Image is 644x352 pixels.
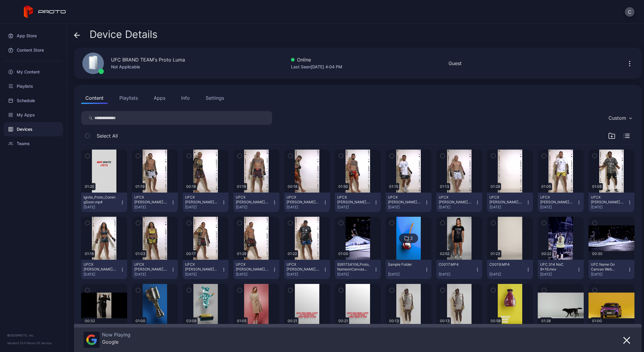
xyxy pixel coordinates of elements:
button: UFCX [PERSON_NAME].mp4[DATE] [436,193,482,212]
span: Version 1.13.1 • [7,341,27,345]
div: [DATE] [388,205,424,210]
button: UFCX [PERSON_NAME].mp4[DATE] [183,193,229,212]
button: UFCX [PERSON_NAME].mp4[DATE] [233,260,279,279]
button: UFCX [PERSON_NAME].mp4[DATE] [588,193,634,212]
div: UFCX Brandon Royval.mp4 [134,195,167,205]
button: C0019.MP4[DATE] [487,260,533,279]
button: UFCX [PERSON_NAME].mp4[DATE] [386,193,432,212]
div: UFCX Charles Oliveira.mp4 [236,195,269,205]
button: UFCX [PERSON_NAME].mp4[DATE] [538,193,584,212]
div: [DATE] [591,272,627,277]
div: [DATE] [134,205,171,210]
div: Info [181,94,190,102]
div: [DATE] [540,205,577,210]
div: [DATE] [439,272,475,277]
div: UFCX Terrance McKinney.mp4 [591,195,624,205]
a: Content Store [4,43,63,57]
span: Select All [97,132,118,139]
div: [DATE] [236,272,272,277]
div: UFCX Charles Oliveira Belt.mp4 [185,195,218,205]
div: UFCX Payton Talbott.mp4 [489,195,522,205]
div: 2 [410,236,413,241]
a: Playlists [4,79,63,93]
button: Sample Folder[DATE] [386,260,432,279]
button: UFCX [PERSON_NAME].mp4[DATE] [81,260,127,279]
button: UFC Name On Canvas Web 16.9.mov[DATE] [588,260,634,279]
button: Apps [150,92,170,104]
button: 9261734106_Proto_NameonCanvas (2).mp4[DATE] [335,260,381,279]
div: [DATE] [286,272,323,277]
div: [DATE] [185,205,221,210]
a: Devices [4,122,63,136]
div: UFCX Alexandre Pantoja Belt.mp4 [185,262,218,272]
div: [DATE] [185,272,221,277]
button: Settings [201,92,228,104]
button: UFCX [PERSON_NAME].mp4[DATE] [132,193,178,212]
div: Google [102,339,130,345]
div: UFC 314 NoC 9x16.mov [540,262,573,272]
div: Now Playing [102,332,130,338]
div: Last Seen [DATE] 4:04 PM [291,63,342,70]
div: Settings [206,94,224,102]
div: [DATE] [489,205,526,210]
div: [DATE] [337,272,374,277]
button: Info [177,92,194,104]
button: UFCX [PERSON_NAME].mp4[DATE] [233,193,279,212]
div: 9261734106_Proto_NameonCanvas (2).mp4 [337,262,370,272]
div: UFCX Beneil Dariush.mp4 [286,262,319,272]
div: UFC BRAND TEAM's Proto Luma [111,56,185,63]
button: C [625,7,634,17]
div: [DATE] [134,272,171,277]
div: [DATE] [388,272,424,277]
button: UFCX [PERSON_NAME].mp4[DATE] [284,260,330,279]
button: UFCX [PERSON_NAME].mp4[DATE] [132,260,178,279]
a: App Store [4,29,63,43]
div: UFCX Joshua Van.mp4 [388,195,421,205]
div: [DATE] [591,205,627,210]
a: Teams [4,136,63,151]
button: UFCX [PERSON_NAME] Belt.mp4[DATE] [284,193,330,212]
button: C0017.MP4[DATE] [436,260,482,279]
div: UFCX Renato Moicano.mp4 [540,195,573,205]
a: My Content [4,65,63,79]
div: UFCX Alexandre Pantoja.mp4 [236,262,269,272]
div: Online [291,56,342,63]
div: [DATE] [236,205,272,210]
button: Ignite_Proto_ComingSoon.mp4[DATE] [81,193,127,212]
button: Custom [606,111,634,125]
div: Ignite_Proto_ComingSoon.mp4 [84,195,116,205]
div: UFCX Kai Kara France.mp4 [439,195,472,205]
div: [DATE] [540,272,577,277]
a: Schedule [4,93,63,108]
div: Sample Folder [388,262,421,267]
a: My Apps [4,108,63,122]
div: © 2025 PROTO, Inc. [7,333,59,338]
div: UFCX Viviane Araujo.mp4 [134,262,167,272]
div: Guest [449,60,462,67]
div: [DATE] [489,272,526,277]
button: UFCX [PERSON_NAME].mp4[DATE] [487,193,533,212]
div: C0019.MP4 [489,262,522,267]
div: [DATE] [286,205,323,210]
button: UFC 314 NoC 9x16.mov[DATE] [538,260,584,279]
div: C0017.MP4 [439,262,472,267]
div: Custom [608,115,626,121]
div: UFCX Ilia Topuria Belt.mp4 [286,195,319,205]
button: UFCX [PERSON_NAME].mp4[DATE] [335,193,381,212]
button: UFCX [PERSON_NAME] Belt.mp4[DATE] [183,260,229,279]
span: Device Details [90,29,158,40]
button: Content [81,92,108,104]
div: [DATE] [84,205,120,210]
div: UFCX Tracy Cortez.mp4 [84,262,116,272]
a: Terms Of Service [27,341,52,345]
div: [DATE] [337,205,374,210]
div: UFCX Ilia Topuria.mp4 [337,195,370,205]
div: UFC Name On Canvas Web 16.9.mov [591,262,624,272]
